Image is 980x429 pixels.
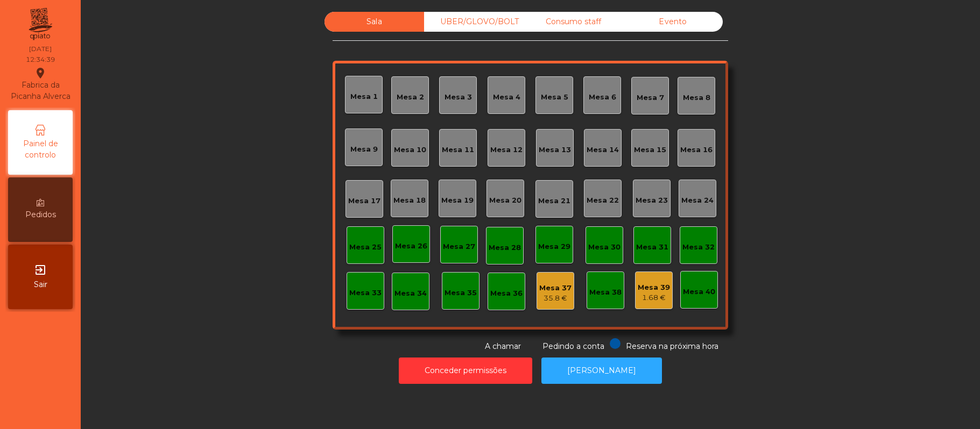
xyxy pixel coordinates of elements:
[538,196,570,206] div: Mesa 21
[348,196,380,206] div: Mesa 17
[539,293,572,304] div: 35.8 €
[441,195,474,206] div: Mesa 19
[399,358,532,384] button: Conceder permissões
[394,145,426,155] div: Mesa 10
[489,242,521,253] div: Mesa 28
[397,92,424,103] div: Mesa 2
[424,12,524,32] div: UBER/GLOVO/BOLT
[493,92,520,103] div: Mesa 4
[638,282,670,293] div: Mesa 39
[489,195,521,206] div: Mesa 20
[539,145,571,155] div: Mesa 13
[34,279,47,290] span: Sair
[634,145,666,155] div: Mesa 15
[681,195,714,206] div: Mesa 24
[542,341,604,351] span: Pedindo a conta
[442,145,474,155] div: Mesa 11
[524,12,623,32] div: Consumo staff
[27,5,53,43] img: qpiato
[636,195,668,206] div: Mesa 23
[395,241,427,252] div: Mesa 26
[623,12,723,32] div: Evento
[11,138,70,161] span: Painel de controlo
[490,145,523,155] div: Mesa 12
[638,292,670,303] div: 1.68 €
[349,242,382,253] div: Mesa 25
[34,263,47,276] i: exit_to_app
[682,242,715,253] div: Mesa 32
[626,341,718,351] span: Reserva na próxima hora
[680,145,713,155] div: Mesa 16
[589,92,616,103] div: Mesa 6
[29,44,52,54] div: [DATE]
[637,92,664,103] div: Mesa 7
[9,67,72,102] div: Fabrica da Picanha Alverca
[636,242,668,253] div: Mesa 31
[393,195,426,206] div: Mesa 18
[588,242,621,253] div: Mesa 30
[587,195,619,206] div: Mesa 22
[538,241,570,252] div: Mesa 29
[443,241,475,252] div: Mesa 27
[25,209,56,220] span: Pedidos
[394,288,427,299] div: Mesa 34
[485,341,521,351] span: A chamar
[349,288,382,298] div: Mesa 33
[683,287,715,297] div: Mesa 40
[350,91,378,102] div: Mesa 1
[445,288,477,298] div: Mesa 35
[587,145,619,155] div: Mesa 14
[490,288,523,299] div: Mesa 36
[325,12,424,32] div: Sala
[26,55,55,65] div: 12:34:39
[539,283,572,294] div: Mesa 37
[683,92,710,103] div: Mesa 8
[34,67,47,80] i: location_on
[541,358,662,384] button: [PERSON_NAME]
[589,287,622,298] div: Mesa 38
[350,144,378,155] div: Mesa 9
[445,92,472,103] div: Mesa 3
[541,92,568,103] div: Mesa 5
